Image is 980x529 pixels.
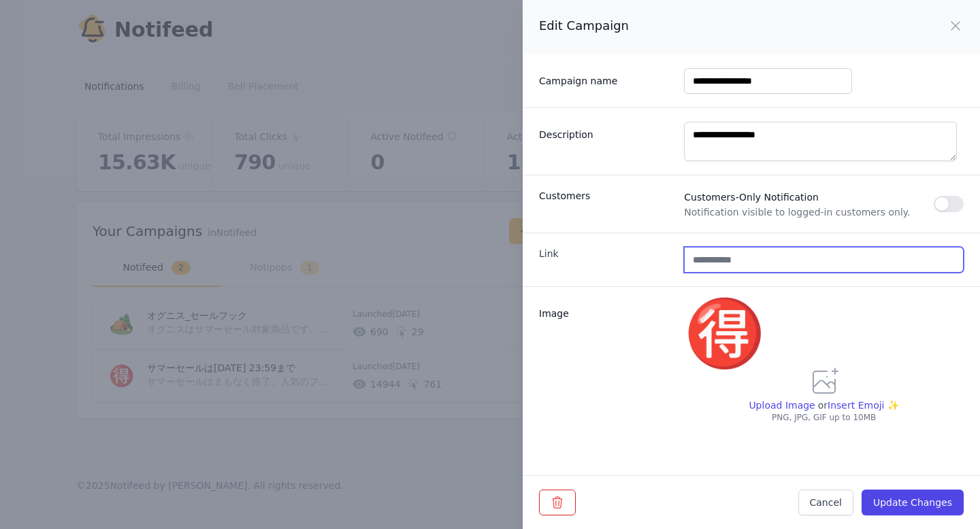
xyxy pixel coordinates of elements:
[539,247,673,260] label: Link
[88,188,163,199] span: New conversation
[539,69,673,88] label: Campaign name
[20,66,252,88] h1: Hello!
[749,400,815,411] span: Upload Image
[539,189,673,203] h3: Customers
[684,412,964,423] p: PNG, JPG, GIF up to 10MB
[20,90,252,156] h2: Don't see Notifeed in your header? Let me know and I'll set it up! ✅
[862,490,964,515] button: Update Changes
[828,398,899,412] span: Insert Emoji ✨
[684,205,934,219] span: Notification visible to logged-in customers only.
[684,189,934,205] span: Customers-Only Notification
[684,295,766,371] span: 🉐
[539,16,629,35] h2: Edit Campaign
[114,441,172,450] span: We run on Gist
[815,398,828,412] p: or
[21,180,251,207] button: New conversation
[798,490,853,515] button: Cancel
[539,122,673,141] label: Description
[539,301,673,320] label: Image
